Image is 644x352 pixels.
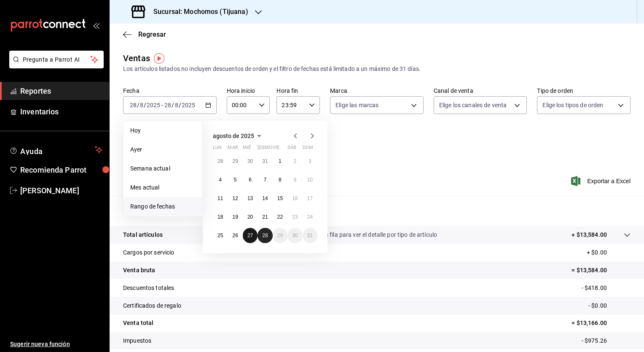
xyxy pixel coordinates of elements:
p: Impuestos [123,336,151,345]
button: 5 de agosto de 2025 [228,172,242,187]
p: - $0.00 [588,301,631,310]
button: 24 de agosto de 2025 [303,209,317,225]
abbr: sábado [287,145,296,154]
button: 13 de agosto de 2025 [243,191,258,206]
button: 9 de agosto de 2025 [287,172,302,187]
input: -- [129,102,137,108]
abbr: domingo [303,145,313,154]
button: 14 de agosto de 2025 [258,191,272,206]
p: - $418.00 [582,284,631,292]
input: ---- [181,102,196,108]
span: Sugerir nueva función [10,340,102,349]
p: = $13,166.00 [572,319,631,328]
span: - [161,102,163,108]
label: Fecha [123,88,217,94]
span: Reportes [20,85,102,97]
p: Resumen [123,206,631,216]
p: + $0.00 [587,248,631,257]
abbr: 2 de agosto de 2025 [293,158,296,164]
input: ---- [146,102,161,108]
img: Tooltip marker [154,53,164,64]
button: 22 de agosto de 2025 [273,209,287,225]
abbr: 26 de agosto de 2025 [232,233,238,238]
button: 4 de agosto de 2025 [213,172,228,187]
abbr: 3 de agosto de 2025 [309,158,311,164]
button: 1 de agosto de 2025 [273,154,287,169]
h3: Sucursal: Mochomos (Tijuana) [147,7,248,17]
button: 6 de agosto de 2025 [243,172,258,187]
span: Recomienda Parrot [20,164,102,176]
button: 31 de agosto de 2025 [303,228,317,243]
span: Pregunta a Parrot AI [23,55,91,64]
button: agosto de 2025 [213,131,264,141]
span: Elige las marcas [335,101,378,109]
span: Regresar [138,30,166,38]
abbr: 5 de agosto de 2025 [234,177,237,183]
input: -- [140,102,144,108]
span: [PERSON_NAME] [20,185,102,196]
abbr: 30 de agosto de 2025 [292,233,298,238]
button: Pregunta a Parrot AI [9,51,104,68]
abbr: 10 de agosto de 2025 [307,177,313,183]
span: / [172,102,174,108]
button: 10 de agosto de 2025 [303,172,317,187]
abbr: 16 de agosto de 2025 [292,195,298,201]
button: 11 de agosto de 2025 [213,191,228,206]
abbr: 11 de agosto de 2025 [217,195,223,201]
button: 3 de agosto de 2025 [303,154,317,169]
abbr: 9 de agosto de 2025 [293,177,296,183]
span: / [179,102,181,108]
abbr: 19 de agosto de 2025 [232,214,238,220]
button: 12 de agosto de 2025 [228,191,242,206]
button: 2 de agosto de 2025 [287,154,302,169]
button: 23 de agosto de 2025 [287,209,302,225]
abbr: 22 de agosto de 2025 [277,214,283,220]
button: 8 de agosto de 2025 [273,172,287,187]
p: Total artículos [123,230,163,239]
abbr: 15 de agosto de 2025 [277,195,283,201]
span: Ayuda [20,145,91,155]
p: = $13,584.00 [572,266,631,275]
span: Semana actual [130,164,196,173]
button: Regresar [123,30,166,38]
button: 25 de agosto de 2025 [213,228,228,243]
span: Ayer [130,145,196,154]
p: Venta total [123,319,153,328]
button: open_drawer_menu [93,22,99,29]
button: 29 de julio de 2025 [228,154,242,169]
label: Hora inicio [227,88,270,94]
button: 28 de agosto de 2025 [258,228,272,243]
abbr: 29 de agosto de 2025 [277,233,283,238]
span: Rango de fechas [130,202,196,211]
button: 21 de agosto de 2025 [258,209,272,225]
button: 15 de agosto de 2025 [273,191,287,206]
span: Hoy [130,126,196,135]
abbr: 8 de agosto de 2025 [279,177,282,183]
abbr: viernes [273,145,279,154]
span: Elige los tipos de orden [542,101,603,109]
div: Ventas [123,52,150,65]
div: Los artículos listados no incluyen descuentos de orden y el filtro de fechas está limitado a un m... [123,65,631,73]
label: Canal de venta [434,88,527,94]
abbr: 27 de agosto de 2025 [247,233,253,238]
abbr: lunes [213,145,222,154]
abbr: martes [228,145,238,154]
p: - $975.26 [582,336,631,345]
span: Inventarios [20,106,102,117]
abbr: 23 de agosto de 2025 [292,214,298,220]
button: 28 de julio de 2025 [213,154,228,169]
span: Elige los canales de venta [439,101,507,109]
button: 16 de agosto de 2025 [287,191,302,206]
abbr: 1 de agosto de 2025 [279,158,282,164]
span: / [137,102,140,108]
button: 30 de agosto de 2025 [287,228,302,243]
abbr: 17 de agosto de 2025 [307,195,313,201]
abbr: 30 de julio de 2025 [247,158,253,164]
abbr: 21 de agosto de 2025 [262,214,268,220]
button: 31 de julio de 2025 [258,154,272,169]
button: 20 de agosto de 2025 [243,209,258,225]
abbr: 28 de agosto de 2025 [262,233,268,238]
abbr: 7 de agosto de 2025 [264,177,267,183]
p: Cargos por servicio [123,248,174,257]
